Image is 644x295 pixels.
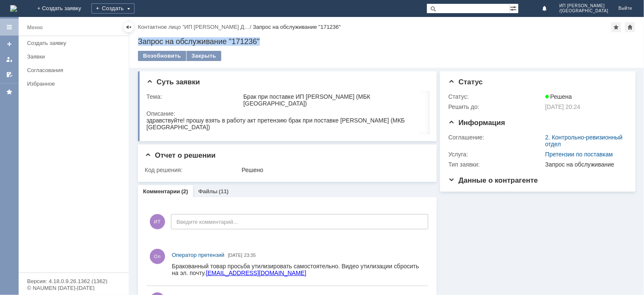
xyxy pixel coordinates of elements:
[27,278,120,284] div: Версия: 4.18.0.9.26.1362 (1362)
[545,151,613,158] a: Претензии по поставкам
[146,93,242,100] div: Тема:
[545,103,581,110] span: [DATE] 20:24
[10,5,17,12] img: logo
[219,188,228,195] div: (11)
[150,214,165,229] span: ИТ
[242,167,425,173] div: Решено
[611,22,621,32] div: Добавить в избранное
[138,24,253,30] div: /
[24,64,127,77] a: Согласования
[124,22,134,32] div: Скрыть меню
[449,103,544,110] div: Решить до:
[27,40,124,46] div: Создать заявку
[145,167,240,173] div: Код решения:
[625,22,635,32] div: Сделать домашней страницей
[198,188,217,195] a: Файлы
[559,8,608,14] span: /[GEOGRAPHIC_DATA]
[228,253,242,258] span: [DATE]
[91,3,135,14] div: Создать
[27,53,124,60] div: Заявки
[449,119,505,127] span: Информация
[3,53,16,66] a: Мои заявки
[34,7,135,14] a: [EMAIL_ADDRESS][DOMAIN_NAME]
[3,37,16,51] a: Создать заявку
[138,24,250,30] a: Контактное лицо "ИП [PERSON_NAME] Д…
[449,176,538,184] span: Данные о контрагенте
[172,251,224,259] a: Оператор претензий
[449,134,544,141] div: Соглашение:
[172,252,224,258] span: Оператор претензий
[24,36,127,50] a: Создать заявку
[138,37,636,46] div: Запрос на обслуживание "171236"
[244,253,256,258] span: 23:35
[182,188,188,195] div: (2)
[510,4,518,12] span: Расширенный поиск
[449,78,483,86] span: Статус
[24,50,127,63] a: Заявки
[253,24,341,30] div: Запрос на обслуживание "171236"
[27,81,114,87] div: Избранное
[10,5,17,12] a: Перейти на домашнюю страницу
[145,151,215,159] span: Отчет о решении
[545,93,572,100] span: Решена
[27,285,120,291] div: © NAUMEN [DATE]-[DATE]
[146,78,200,86] span: Суть заявки
[545,161,624,168] div: Запрос на обслуживание
[559,3,608,8] span: ИП [PERSON_NAME]
[146,110,427,117] div: Описание:
[243,93,425,107] div: Брак при поставке ИП [PERSON_NAME] (МБК [GEOGRAPHIC_DATA])
[545,134,623,147] a: 2. Контрольно-ревизионный отдел
[449,93,544,100] div: Статус:
[27,22,43,33] div: Меню
[143,188,180,195] a: Комментарии
[27,67,124,73] div: Согласования
[449,161,544,168] div: Тип заявки:
[3,68,16,81] a: Мои согласования
[449,151,544,158] div: Услуга:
